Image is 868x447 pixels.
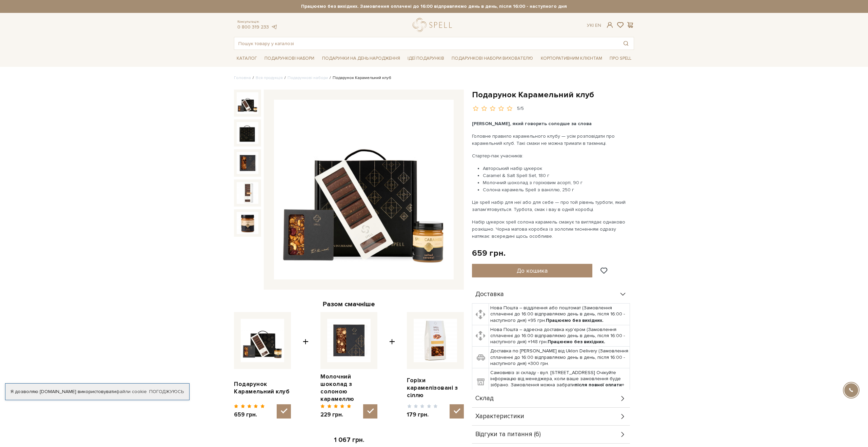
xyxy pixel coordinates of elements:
[489,347,630,368] td: Доставка по [PERSON_NAME] від Uklon Delivery (Замовлення сплаченні до 16:00 відправляємо день в д...
[5,389,189,395] div: Я дозволяю [DOMAIN_NAME] використовувати
[475,291,504,297] span: Доставка
[472,152,631,159] p: Стартер-пак учасників:
[234,411,265,419] span: 659 грн.
[489,325,630,347] td: Нова Пошта – адресна доставка кур'єром (Замовлення сплаченні до 16:00 відправляємо день в день, п...
[241,319,284,362] img: Подарунок Карамельний клуб
[320,373,377,403] a: Молочний шоколад з солоною карамеллю
[237,24,269,30] a: 0 800 319 233
[237,122,258,144] img: Подарунок Карамельний клуб
[234,3,634,9] strong: Працюємо без вихідних. Замовлення оплачені до 16:00 відправляємо день в день, після 16:00 - насту...
[593,22,594,28] span: |
[413,18,455,32] a: logo
[517,267,548,274] span: До кошика
[303,312,309,419] span: +
[234,75,251,80] a: Головна
[271,24,277,30] a: telegram
[618,37,634,50] button: Пошук товару у каталозі
[472,199,631,213] p: Це spell набір для неї або для себе — про той рівень турботи, який запам’ятовується. Турбота, сма...
[472,121,592,127] b: [PERSON_NAME], який говорить солодше за слова
[334,436,364,444] span: 1 067 грн.
[575,382,622,388] b: після повної оплати
[546,317,604,323] b: Працюємо без вихідних.
[262,53,317,64] a: Подарункові набори
[607,53,634,64] a: Про Spell
[274,100,454,279] img: Подарунок Карамельний клуб
[237,152,258,174] img: Подарунок Карамельний клуб
[319,53,403,64] a: Подарунки на День народження
[237,92,258,114] img: Подарунок Карамельний клуб
[483,179,631,186] li: Молочний шоколад з горіховим асорті, 90 г
[475,431,541,438] span: Відгуки та питання (6)
[237,212,258,234] img: Подарунок Карамельний клуб
[237,20,277,24] span: Консультація:
[548,339,605,345] b: Працюємо без вихідних.
[256,75,283,80] a: Вся продукція
[234,53,260,64] a: Каталог
[472,264,592,277] button: До кошика
[407,377,464,399] a: Горіхи карамелізовані з сіллю
[116,389,147,394] a: файли cookie
[389,312,395,419] span: +
[538,53,605,64] a: Корпоративним клієнтам
[475,413,524,420] span: Характеристики
[237,182,258,204] img: Подарунок Карамельний клуб
[234,37,618,50] input: Пошук товару у каталозі
[483,186,631,193] li: Солона карамель Spell з ваніллю, 250 г
[483,165,631,172] li: Авторський набір цукерок
[483,172,631,179] li: Caramel & Salt Spell Set, 180 г
[472,218,631,240] p: Набір цукерок spell солона карамель смакує та виглядає однаково розкішно. Чорна матова коробка із...
[234,381,291,395] a: Подарунок Карамельний клуб
[472,133,631,147] p: Головне правило карамельного клубу — усім розповідати про карамельний клуб. Такі смаки не можна т...
[489,368,630,396] td: Самовивіз зі складу - вул. [STREET_ADDRESS] Очікуйте інформацію від менеджера, коли ваше замовлен...
[475,395,494,402] span: Склад
[405,53,447,64] a: Ідеї подарунків
[472,90,634,100] h1: Подарунок Карамельний клуб
[327,319,371,362] img: Молочний шоколад з солоною карамеллю
[288,75,328,80] a: Подарункові набори
[517,105,524,112] div: 5/5
[449,53,536,64] a: Подарункові набори вихователю
[414,319,457,362] img: Горіхи карамелізовані з сіллю
[320,411,351,419] span: 229 грн.
[149,389,184,395] a: Погоджуюсь
[595,22,601,28] a: En
[234,300,464,309] div: Разом смачніше
[328,75,391,81] li: Подарунок Карамельний клуб
[587,22,601,28] div: Ук
[407,411,438,419] span: 179 грн.
[489,304,630,325] td: Нова Пошта – відділення або поштомат (Замовлення сплаченні до 16:00 відправляємо день в день, піс...
[472,248,506,258] div: 659 грн.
